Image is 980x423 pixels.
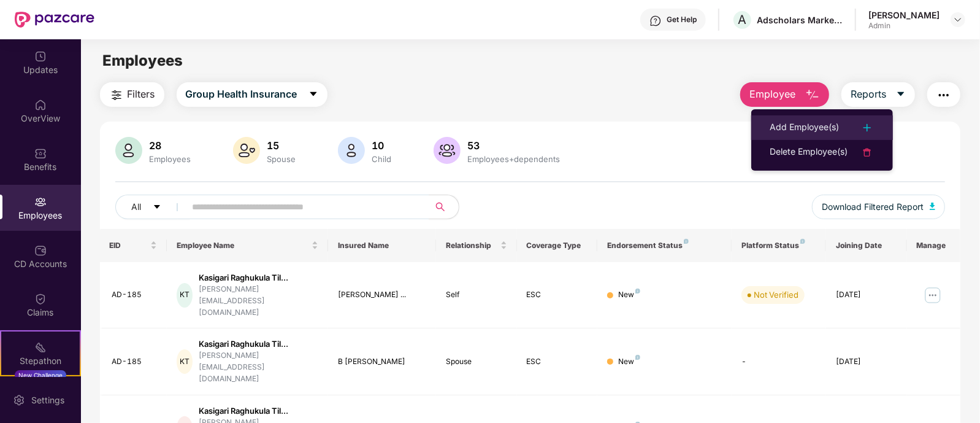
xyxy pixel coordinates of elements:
[338,137,365,164] img: svg+xml;base64,PHN2ZyB4bWxucz0iaHR0cDovL3d3dy53My5vcmcvMjAwMC9zdmciIHhtbG5zOnhsaW5rPSJodHRwOi8vd3...
[812,195,946,219] button: Download Filtered Report
[868,21,940,31] div: Admin
[635,289,640,293] img: svg+xml;base64,PHN2ZyB4bWxucz0iaHR0cDovL3d3dy53My5vcmcvMjAwMC9zdmciIHdpZHRoPSI4IiBoZWlnaHQ9IjgiIH...
[109,88,124,103] img: svg+xml;base64,PHN2ZyB4bWxucz0iaHR0cDovL3d3dy53My5vcmcvMjAwMC9zdmciIHdpZHRoPSIyNCIgaGVpZ2h0PSIyNC...
[618,289,640,301] div: New
[1,355,80,367] div: Stepathon
[265,139,299,152] div: 15
[34,50,47,63] img: svg+xml;base64,PHN2ZyBpZD0iVXBkYXRlZCIgeG1sbnM9Imh0dHA6Ly93d3cudzMub3JnLzIwMDAvc3ZnIiB3aWR0aD0iMj...
[907,229,961,262] th: Manage
[649,15,662,27] img: svg+xml;base64,PHN2ZyBpZD0iSGVscC0zMngzMiIgeG1sbnM9Imh0dHA6Ly93d3cudzMub3JnLzIwMDAvc3ZnIiB3aWR0aD...
[923,285,943,305] img: manageButton
[930,203,936,210] img: svg+xml;base64,PHN2ZyB4bWxucz0iaHR0cDovL3d3dy53My5vcmcvMjAwMC9zdmciIHhtbG5zOnhsaW5rPSJodHRwOi8vd3...
[517,229,598,262] th: Coverage Type
[199,284,319,319] div: [PERSON_NAME][EMAIL_ADDRESS][DOMAIN_NAME]
[800,239,805,244] img: svg+xml;base64,PHN2ZyB4bWxucz0iaHR0cDovL3d3dy53My5vcmcvMjAwMC9zdmciIHdpZHRoPSI4IiBoZWlnaHQ9IjgiIH...
[338,289,426,301] div: [PERSON_NAME] ...
[429,202,453,212] span: search
[868,9,940,21] div: [PERSON_NAME]
[115,137,142,164] img: svg+xml;base64,PHN2ZyB4bWxucz0iaHR0cDovL3d3dy53My5vcmcvMjAwMC9zdmciIHhtbG5zOnhsaW5rPSJodHRwOi8vd3...
[177,241,309,250] span: Employee Name
[770,145,848,160] div: Delete Employee(s)
[836,356,897,368] div: [DATE]
[112,289,158,301] div: AD-185
[860,120,875,135] img: svg+xml;base64,PHN2ZyB4bWxucz0iaHR0cDovL3d3dy53My5vcmcvMjAwMC9zdmciIHdpZHRoPSIyNCIgaGVpZ2h0PSIyNC...
[770,120,839,135] div: Add Employee(s)
[618,356,640,368] div: New
[128,87,155,102] span: Filters
[34,147,47,160] img: svg+xml;base64,PHN2ZyBpZD0iQmVuZWZpdHMiIHhtbG5zPSJodHRwOi8vd3d3LnczLm9yZy8yMDAwL3N2ZyIgd2lkdGg9Ij...
[308,89,318,100] span: caret-down
[199,272,319,284] div: Kasigari Raghukula Til...
[233,137,260,164] img: svg+xml;base64,PHN2ZyB4bWxucz0iaHR0cDovL3d3dy53My5vcmcvMjAwMC9zdmciIHhtbG5zOnhsaW5rPSJodHRwOi8vd3...
[465,139,563,152] div: 53
[757,14,843,26] div: Adscholars Marketing India Private Limited
[684,239,689,244] img: svg+xml;base64,PHN2ZyB4bWxucz0iaHR0cDovL3d3dy53My5vcmcvMjAwMC9zdmciIHdpZHRoPSI4IiBoZWlnaHQ9IjgiIH...
[177,349,193,374] div: KT
[446,289,507,301] div: Self
[635,355,640,360] img: svg+xml;base64,PHN2ZyB4bWxucz0iaHR0cDovL3d3dy53My5vcmcvMjAwMC9zdmciIHdpZHRoPSI4IiBoZWlnaHQ9IjgiIH...
[177,283,193,308] div: KT
[100,229,167,262] th: EID
[34,196,47,208] img: svg+xml;base64,PHN2ZyBpZD0iRW1wbG95ZWVzIiB4bWxucz0iaHR0cDovL3d3dy53My5vcmcvMjAwMC9zdmciIHdpZHRoPS...
[738,12,747,27] span: A
[667,15,697,25] div: Get Help
[436,229,517,262] th: Relationship
[34,341,47,354] img: svg+xml;base64,PHN2ZyB4bWxucz0iaHR0cDovL3d3dy53My5vcmcvMjAwMC9zdmciIHdpZHRoPSIyMSIgaGVpZ2h0PSIyMC...
[953,15,963,25] img: svg+xml;base64,PHN2ZyBpZD0iRHJvcGRvd24tMzJ4MzIiIHhtbG5zPSJodHRwOi8vd3d3LnczLm9yZy8yMDAwL3N2ZyIgd2...
[177,82,327,107] button: Group Health Insurancecaret-down
[34,244,47,257] img: svg+xml;base64,PHN2ZyBpZD0iQ0RfQWNjb3VudHMiIGRhdGEtbmFtZT0iQ0QgQWNjb3VudHMiIHhtbG5zPSJodHRwOi8vd3...
[805,88,820,103] img: svg+xml;base64,PHN2ZyB4bWxucz0iaHR0cDovL3d3dy53My5vcmcvMjAwMC9zdmciIHhtbG5zOnhsaW5rPSJodHRwOi8vd3...
[936,88,951,103] img: svg+xml;base64,PHN2ZyB4bWxucz0iaHR0cDovL3d3dy53My5vcmcvMjAwMC9zdmciIHdpZHRoPSIyNCIgaGVpZ2h0PSIyNC...
[841,82,915,107] button: Reportscaret-down
[836,289,897,301] div: [DATE]
[28,394,68,406] div: Settings
[826,229,907,262] th: Joining Date
[338,356,426,368] div: B [PERSON_NAME]
[167,229,328,262] th: Employee Name
[147,139,194,152] div: 28
[34,99,47,111] img: svg+xml;base64,PHN2ZyBpZD0iSG9tZSIgeG1sbnM9Imh0dHA6Ly93d3cudzMub3JnLzIwMDAvc3ZnIiB3aWR0aD0iMjAiIG...
[741,241,816,250] div: Platform Status
[199,405,319,417] div: Kasigari Raghukula Til...
[740,82,829,107] button: Employee
[13,394,25,406] img: svg+xml;base64,PHN2ZyBpZD0iU2V0dGluZy0yMHgyMCIgeG1sbnM9Imh0dHA6Ly93d3cudzMub3JnLzIwMDAvc3ZnIiB3aW...
[132,200,142,214] span: All
[199,350,319,385] div: [PERSON_NAME][EMAIL_ADDRESS][DOMAIN_NAME]
[370,154,394,164] div: Child
[527,356,588,368] div: ESC
[446,356,507,368] div: Spouse
[896,89,906,100] span: caret-down
[115,195,190,219] button: Allcaret-down
[110,241,148,250] span: EID
[100,82,164,107] button: Filters
[527,289,588,301] div: ESC
[851,87,886,102] span: Reports
[860,145,875,160] img: svg+xml;base64,PHN2ZyB4bWxucz0iaHR0cDovL3d3dy53My5vcmcvMjAwMC9zdmciIHdpZHRoPSIyNCIgaGVpZ2h0PSIyNC...
[429,195,459,219] button: search
[446,241,498,250] span: Relationship
[102,52,183,69] span: Employees
[434,137,461,164] img: svg+xml;base64,PHN2ZyB4bWxucz0iaHR0cDovL3d3dy53My5vcmcvMjAwMC9zdmciIHhtbG5zOnhsaW5rPSJodHRwOi8vd3...
[15,370,66,380] div: New Challenge
[732,328,826,395] td: -
[465,154,563,164] div: Employees+dependents
[199,338,319,350] div: Kasigari Raghukula Til...
[265,154,299,164] div: Spouse
[153,203,161,212] span: caret-down
[754,289,798,301] div: Not Verified
[15,12,94,28] img: New Pazcare Logo
[370,139,394,152] div: 10
[822,200,924,214] span: Download Filtered Report
[749,87,795,102] span: Employee
[147,154,194,164] div: Employees
[186,87,297,102] span: Group Health Insurance
[34,293,47,305] img: svg+xml;base64,PHN2ZyBpZD0iQ2xhaW0iIHhtbG5zPSJodHRwOi8vd3d3LnczLm9yZy8yMDAwL3N2ZyIgd2lkdGg9IjIwIi...
[328,229,435,262] th: Insured Name
[112,356,158,368] div: AD-185
[607,241,722,250] div: Endorsement Status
